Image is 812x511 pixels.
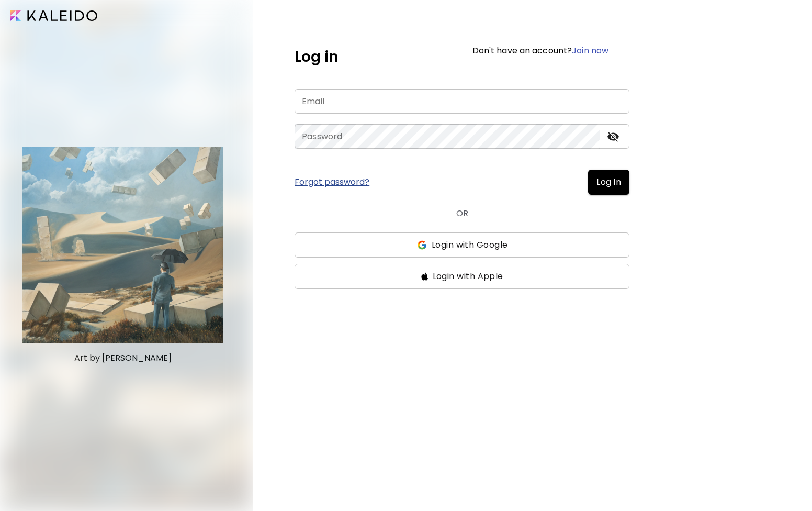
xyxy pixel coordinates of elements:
img: ss [416,240,427,250]
h5: Log in [295,46,339,68]
span: Log in [596,176,621,188]
button: Log in [588,170,629,195]
a: Forgot password? [295,178,369,186]
button: ssLogin with Google [295,232,629,258]
a: Join now [572,45,608,57]
h6: Don't have an account? [472,47,609,55]
img: ss [421,272,428,281]
span: Login with Google [432,239,508,251]
button: ssLogin with Apple [295,264,629,289]
button: toggle password visibility [604,128,622,146]
span: Login with Apple [433,270,503,283]
p: OR [456,207,468,220]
